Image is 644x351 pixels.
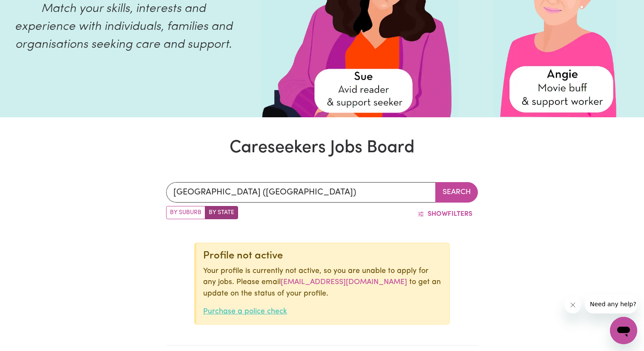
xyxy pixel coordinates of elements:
span: Show [428,211,448,218]
button: ShowFilters [412,206,478,222]
p: Your profile is currently not active, so you are unable to apply for any jobs. Please email to ge... [203,266,443,299]
iframe: Message from company [585,295,637,313]
a: Purchase a police check [203,308,287,315]
label: Search by suburb/post code [166,206,205,219]
a: [EMAIL_ADDRESS][DOMAIN_NAME] [281,278,407,286]
div: Profile not active [203,250,443,262]
label: Search by state [205,206,238,219]
iframe: Button to launch messaging window [610,317,637,344]
iframe: Close message [564,296,581,313]
input: e.g. New South Wales, or NSW [166,182,436,203]
button: Search [435,182,478,203]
